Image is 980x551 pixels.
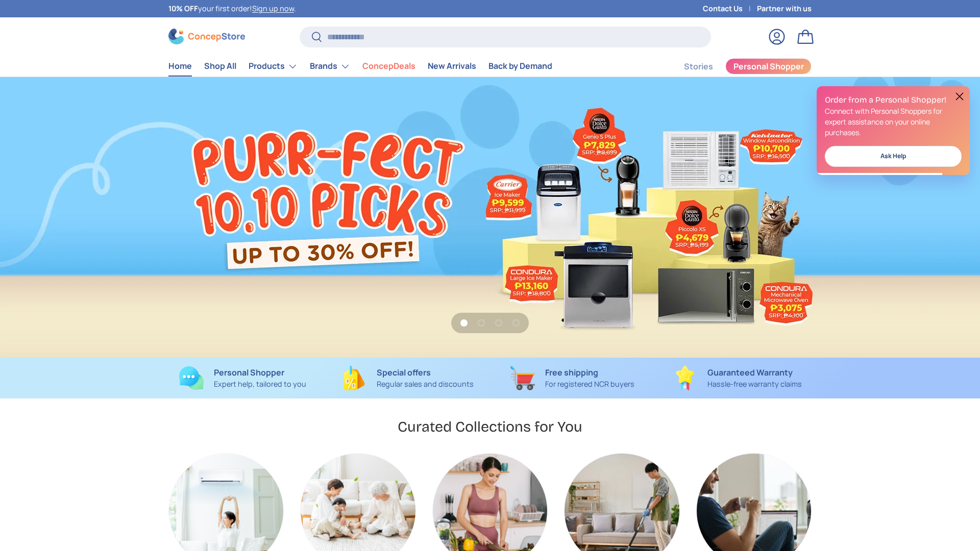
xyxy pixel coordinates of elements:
[659,56,812,77] nav: Secondary
[242,56,304,77] summary: Products
[377,367,431,378] strong: Special offers
[733,62,804,70] span: Personal Shopper
[304,56,356,77] summary: Brands
[249,56,298,77] a: Products
[398,417,582,436] h2: Curated Collections for You
[168,4,198,13] strong: 10% OFF
[310,56,350,77] a: Brands
[725,58,812,74] a: Personal Shopper
[825,94,962,106] h2: Order from a Personal Shopper!
[168,29,245,44] img: ConcepStore
[252,4,294,13] a: Sign up now
[684,57,713,77] a: Stories
[498,366,647,390] a: Free shipping For registered NCR buyers
[703,3,757,14] a: Contact Us
[214,379,306,390] p: Expert help, tailored to you
[168,56,192,76] a: Home
[168,56,552,77] nav: Primary
[663,366,812,390] a: Guaranteed Warranty Hassle-free warranty claims
[545,379,634,390] p: For registered NCR buyers
[488,56,552,76] a: Back by Demand
[204,56,236,76] a: Shop All
[168,366,317,390] a: Personal Shopper Expert help, tailored to you
[428,56,476,76] a: New Arrivals
[168,3,296,14] p: your first order! .
[825,106,962,138] p: Connect with Personal Shoppers for expert assistance on your online purchases.
[825,146,962,167] a: Ask Help
[545,367,598,378] strong: Free shipping
[377,379,474,390] p: Regular sales and discounts
[362,56,415,76] a: ConcepDeals
[707,367,793,378] strong: Guaranteed Warranty
[333,366,482,390] a: Special offers Regular sales and discounts
[707,379,802,390] p: Hassle-free warranty claims
[214,367,284,378] strong: Personal Shopper
[757,3,812,14] a: Partner with us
